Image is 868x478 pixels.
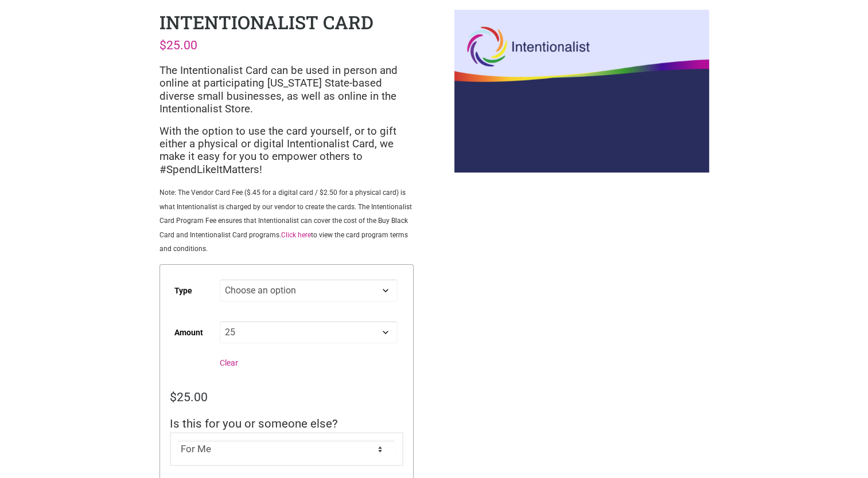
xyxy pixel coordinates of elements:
a: Click here [281,231,311,239]
label: Type [174,278,192,304]
select: Is this for you or someone else? [178,441,395,458]
label: Amount [174,320,203,346]
span: Is this for you or someone else? [170,417,338,430]
bdi: 25.00 [170,390,208,404]
p: With the option to use the card yourself, or to gift either a physical or digital Intentionalist ... [159,125,414,177]
a: Clear options [220,358,238,367]
h1: Intentionalist Card [159,10,373,34]
img: Intentionalist 1_FINAL [454,10,709,173]
span: Note: The Vendor Card Fee ($.45 for a digital card / $2.50 for a physical card) is what Intention... [159,189,412,253]
p: The Intentionalist Card can be used in person and online at participating [US_STATE] State-based ... [159,64,414,116]
bdi: 25.00 [159,38,197,52]
span: $ [170,390,177,404]
span: $ [159,38,166,52]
